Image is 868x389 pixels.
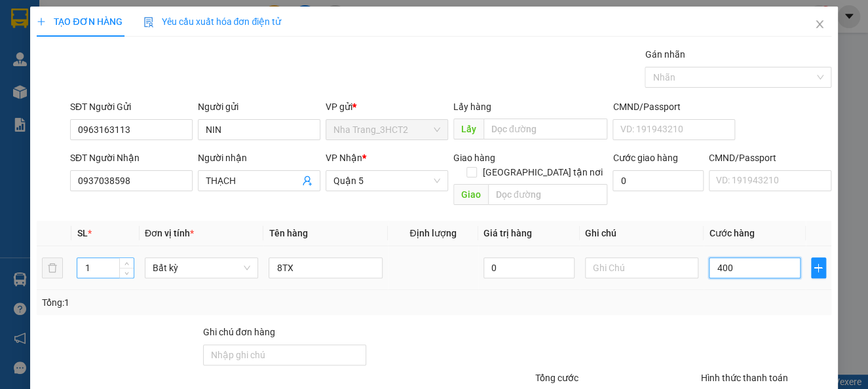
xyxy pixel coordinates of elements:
[42,257,63,278] button: delete
[326,153,362,163] span: VP Nhận
[153,258,251,278] span: Bất kỳ
[477,165,607,179] span: [GEOGRAPHIC_DATA] tận nơi
[483,228,532,238] span: Giá trị hàng
[585,257,699,278] input: Ghi Chú
[453,153,495,163] span: Giao hàng
[580,221,704,246] th: Ghi chú
[709,151,831,165] div: CMND/Passport
[483,119,608,139] input: Dọc đường
[123,260,131,268] span: up
[77,228,87,238] span: SL
[801,7,838,43] button: Close
[203,344,366,365] input: Ghi chú đơn hàng
[709,228,754,238] span: Cước hàng
[42,295,336,310] div: Tổng: 1
[613,153,677,163] label: Cước giao hàng
[326,100,448,114] div: VP gửi
[143,16,282,27] span: Yêu cầu xuất hóa đơn điện tử
[37,16,122,27] span: TẠO ĐƠN HÀNG
[409,228,456,238] span: Định lượng
[269,228,307,238] span: Tên hàng
[535,373,578,383] span: Tổng cước
[37,17,46,26] span: plus
[198,151,320,165] div: Người nhận
[269,257,383,278] input: VD: Bàn, Ghế
[453,184,488,205] span: Giao
[814,19,825,29] span: close
[333,171,440,191] span: Quận 5
[143,17,154,28] img: icon
[453,119,483,139] span: Lấy
[613,170,703,191] input: Cước giao hàng
[119,268,134,278] span: Decrease Value
[613,100,735,114] div: CMND/Passport
[701,373,788,383] label: Hình thức thanh toán
[70,100,193,114] div: SĐT Người Gửi
[333,120,440,139] span: Nha Trang_3HCT2
[645,49,685,60] label: Gán nhãn
[483,257,575,278] input: 0
[453,102,491,112] span: Lấy hàng
[119,258,134,268] span: Increase Value
[198,100,320,114] div: Người gửi
[203,327,275,337] label: Ghi chú đơn hàng
[812,263,825,273] span: plus
[811,257,826,278] button: plus
[70,151,193,165] div: SĐT Người Nhận
[145,228,194,238] span: Đơn vị tính
[488,184,608,205] input: Dọc đường
[302,176,312,186] span: user-add
[123,269,131,277] span: down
